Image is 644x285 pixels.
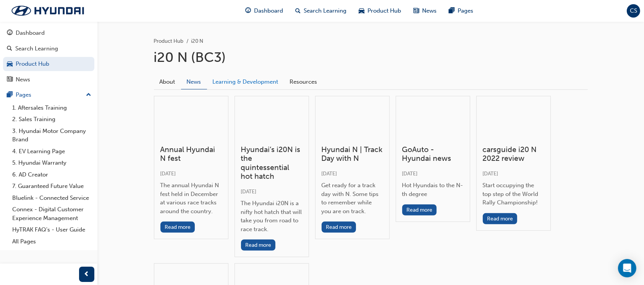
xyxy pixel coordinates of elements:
div: Search Learning [15,44,58,53]
span: Dashboard [254,6,283,15]
span: Product Hub [367,6,401,15]
span: car-icon [359,6,364,16]
button: Pages [3,88,94,102]
div: Hot Hyundais to the N-th degree [402,181,464,198]
h3: Annual Hyundai N fest [160,145,222,163]
a: Dashboard [3,26,94,40]
span: [DATE] [402,170,418,177]
a: car-iconProduct Hub [353,3,407,19]
a: news-iconNews [407,3,443,19]
a: 5. Hyundai Warranty [9,157,94,169]
a: 3. Hyundai Motor Company Brand [9,125,94,146]
span: pages-icon [7,92,13,99]
button: Read more [241,240,276,251]
h3: Hyundai N | Track Day with N [322,145,383,163]
button: Read more [160,222,195,233]
span: pages-icon [449,6,455,16]
a: Hyundai’s i20N is the quintessential hot hatch[DATE]The Hyundai i20N is a nifty hot hatch that wi... [235,96,309,257]
a: pages-iconPages [443,3,479,19]
span: News [422,6,437,15]
div: The annual Hyundai N fest held in December at various race tracks around the country. [160,181,222,215]
a: Connex - Digital Customer Experience Management [9,204,94,224]
a: 4. EV Learning Page [9,146,94,157]
span: [DATE] [322,170,337,177]
span: guage-icon [245,6,251,16]
a: All Pages [9,236,94,248]
a: Bluelink - Connected Service [9,192,94,204]
div: Pages [16,91,31,99]
div: News [16,75,30,84]
div: Dashboard [16,29,45,37]
span: [DATE] [160,170,176,177]
a: 2. Sales Training [9,113,94,125]
a: Product Hub [154,38,184,44]
div: Get ready for a track day with N. Some tips to remember while you are on track. [322,181,383,215]
a: search-iconSearch Learning [289,3,353,19]
button: Read more [483,213,518,224]
span: news-icon [7,76,13,83]
div: Start occupying the top step of the World Rally Championship! [483,181,544,207]
span: Pages [458,6,473,15]
a: Product Hub [3,57,94,71]
a: About [154,74,181,89]
button: DashboardSearch LearningProduct HubNews [3,24,94,88]
h3: GoAuto - Hyundai news [402,145,464,163]
a: Search Learning [3,42,94,56]
span: [DATE] [241,188,257,195]
img: Trak [4,3,92,19]
span: search-icon [7,45,12,52]
a: Learning & Development [207,74,284,89]
a: 7. Guaranteed Future Value [9,180,94,192]
span: [DATE] [483,170,498,177]
a: News [3,73,94,87]
div: Open Intercom Messenger [618,259,636,277]
button: CS [627,4,640,18]
span: news-icon [413,6,419,16]
button: Read more [322,222,356,233]
a: 6. AD Creator [9,169,94,181]
a: News [181,74,207,89]
a: Annual Hyundai N fest[DATE]The annual Hyundai N fest held in December at various race tracks arou... [154,96,228,240]
a: HyTRAK FAQ's - User Guide [9,224,94,236]
span: guage-icon [7,30,13,37]
li: i20 N [191,37,204,46]
a: Resources [284,74,323,89]
h1: i20 N (BC3) [154,49,588,66]
a: 1. Aftersales Training [9,102,94,114]
span: search-icon [295,6,301,16]
span: Search Learning [304,6,346,15]
a: carsguide i20 N 2022 review[DATE]Start occupying the top step of the World Rally Championship!Rea... [476,96,551,231]
button: Read more [402,204,437,215]
h3: carsguide i20 N 2022 review [483,145,544,163]
span: car-icon [7,61,13,68]
a: GoAuto - Hyundai news[DATE]Hot Hyundais to the N-th degreeRead more [396,96,470,222]
span: up-icon [86,90,91,100]
h3: Hyundai’s i20N is the quintessential hot hatch [241,145,303,181]
a: Hyundai N | Track Day with N[DATE]Get ready for a track day with N. Some tips to remember while y... [315,96,390,240]
span: prev-icon [84,270,90,279]
span: CS [630,6,637,15]
a: guage-iconDashboard [239,3,289,19]
div: The Hyundai i20N is a nifty hot hatch that will take you from road to race track. [241,199,303,233]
